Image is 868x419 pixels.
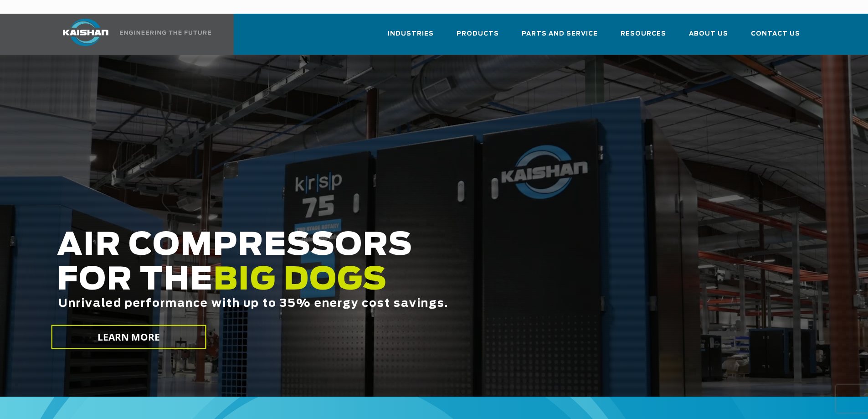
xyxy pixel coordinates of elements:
[621,29,666,39] span: Resources
[689,29,728,39] span: About Us
[457,22,499,53] a: Products
[58,298,448,309] span: Unrivaled performance with up to 35% energy cost savings.
[388,22,434,53] a: Industries
[621,22,666,53] a: Resources
[388,29,434,39] span: Industries
[51,19,120,46] img: kaishan logo
[51,14,213,55] a: Kaishan USA
[751,22,800,53] a: Contact Us
[522,29,598,39] span: Parts and Service
[213,265,387,296] span: BIG DOGS
[522,22,598,53] a: Parts and Service
[120,31,211,35] img: Engineering the future
[57,228,684,338] h2: AIR COMPRESSORS FOR THE
[97,331,160,344] span: LEARN MORE
[51,325,206,349] a: LEARN MORE
[457,29,499,39] span: Products
[689,22,728,53] a: About Us
[751,29,800,39] span: Contact Us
